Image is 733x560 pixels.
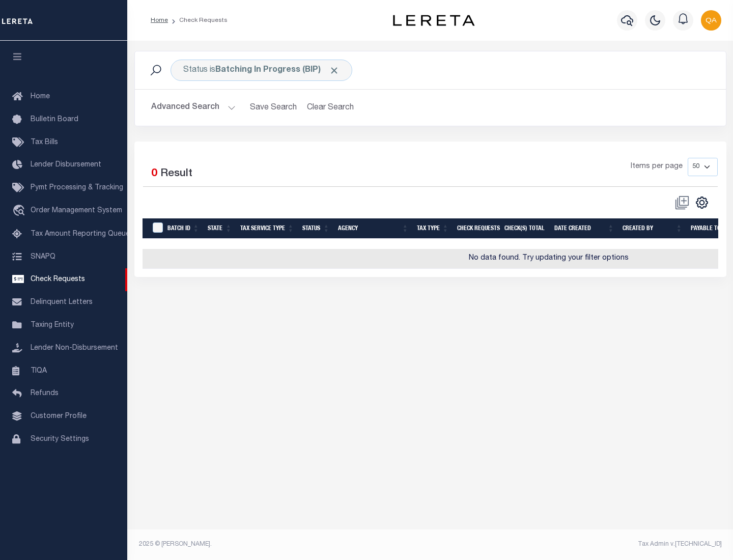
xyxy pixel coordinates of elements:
th: Batch Id: activate to sort column ascending [163,218,204,239]
span: Home [31,93,50,100]
th: Created By: activate to sort column ascending [618,218,687,239]
th: State: activate to sort column ascending [204,218,236,239]
span: Taxing Entity [31,322,74,329]
a: Home [151,17,168,23]
span: Check Requests [31,276,85,283]
span: SNAPQ [31,253,55,260]
li: Check Requests [168,16,228,25]
span: TIQA [31,367,47,374]
i: travel_explore [12,205,29,218]
div: Status is [171,60,352,81]
span: Security Settings [31,436,89,443]
span: Items per page [631,161,683,173]
th: Check(s) Total [500,218,550,239]
span: Pymt Processing & Tracking [31,184,123,191]
span: 0 [151,169,157,179]
span: Lender Non-Disbursement [31,345,118,352]
th: Date Created: activate to sort column ascending [550,218,618,239]
div: 2025 © [PERSON_NAME]. [131,540,431,549]
button: Advanced Search [151,98,236,118]
span: Lender Disbursement [31,161,101,169]
button: Save Search [244,98,303,118]
span: Order Management System [31,207,122,214]
span: Refunds [31,390,59,397]
img: svg+xml;base64,PHN2ZyB4bWxucz0iaHR0cDovL3d3dy53My5vcmcvMjAwMC9zdmciIHBvaW50ZXItZXZlbnRzPSJub25lIi... [701,10,721,31]
label: Result [160,166,192,182]
b: Batching In Progress (BIP) [215,66,340,74]
span: Click to Remove [329,65,340,76]
th: Tax Service Type: activate to sort column ascending [236,218,298,239]
th: Status: activate to sort column ascending [298,218,334,239]
th: Check Requests [453,218,500,239]
div: Tax Admin v.[TECHNICAL_ID] [438,540,722,549]
span: Tax Bills [31,139,58,146]
img: logo-dark.svg [393,15,474,26]
span: Tax Amount Reporting Queue [31,231,130,238]
span: Customer Profile [31,413,87,420]
button: Clear Search [303,98,358,118]
span: Delinquent Letters [31,299,93,306]
th: Tax Type: activate to sort column ascending [413,218,453,239]
th: Agency: activate to sort column ascending [334,218,413,239]
span: Bulletin Board [31,116,78,123]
